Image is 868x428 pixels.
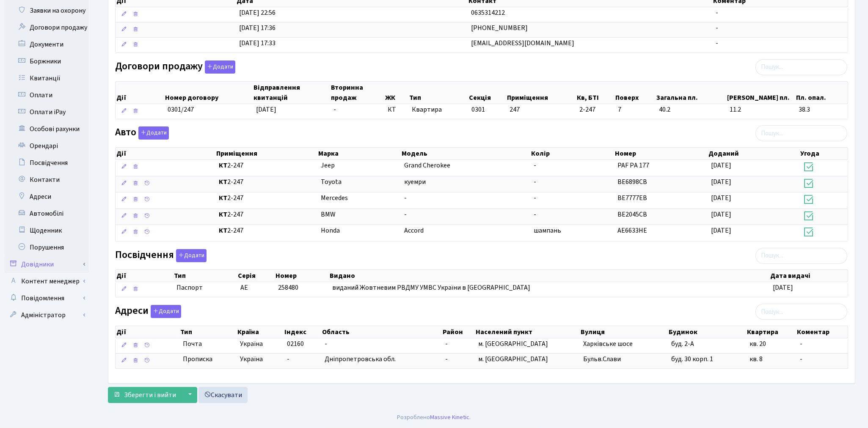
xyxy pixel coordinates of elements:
b: КТ [219,177,227,187]
span: [PHONE_NUMBER] [471,23,528,33]
span: - [534,161,536,170]
span: - [333,105,336,114]
input: Пошук... [755,59,847,75]
a: Додати [174,247,207,262]
th: Коментар [796,326,848,338]
span: ВЕ7777ЕВ [617,193,647,203]
th: Країна [237,326,284,338]
th: Кв, БТІ [576,82,614,104]
span: [DATE] [711,210,731,219]
th: Будинок [668,326,746,338]
span: 2-247 [219,226,314,236]
input: Пошук... [755,125,847,141]
b: КТ [219,193,227,203]
span: 258480 [278,283,298,292]
a: Адреси [4,188,89,205]
span: Почта [183,339,202,349]
span: 38.3 [799,105,844,115]
span: КТ [388,105,405,115]
span: 2-247 [219,161,314,170]
span: - [445,339,448,348]
th: Дії [116,148,215,159]
th: Пл. опал. [795,82,848,104]
a: Особові рахунки [4,121,89,137]
span: - [800,354,802,364]
th: Угода [799,148,848,159]
span: [DATE] [711,177,731,187]
th: Відправлення квитанцій [253,82,330,104]
a: Додати [136,125,169,140]
a: Посвідчення [4,154,89,171]
span: ВЕ2045СВ [617,210,647,219]
a: Довідники [4,256,89,273]
span: 0301/247 [168,105,194,114]
th: Індекс [284,326,321,338]
span: РАF PА 177 [617,161,649,170]
span: Харківське шосе [583,339,633,348]
th: Приміщення [215,148,318,159]
span: Україна [240,339,280,349]
span: буд. 2-А [671,339,694,348]
th: Тип [179,326,237,338]
span: 2-247 [579,105,611,115]
span: - [800,339,802,348]
span: Jeep [321,161,335,170]
span: кв. 20 [750,339,766,348]
a: Боржники [4,53,89,70]
th: Дата видачі [769,270,848,282]
span: шампань [534,226,561,235]
a: Контакти [4,171,89,188]
th: Тип [173,270,237,282]
span: куемри [404,177,426,187]
span: 40.2 [659,105,723,115]
th: Доданий [708,148,799,159]
th: Модель [401,148,530,159]
a: Повідомлення [4,290,89,307]
th: Секція [468,82,506,104]
span: Honda [321,226,340,235]
b: КТ [219,161,227,170]
span: Паспорт [176,283,234,293]
label: Авто [115,126,169,140]
a: Додати [149,303,181,318]
th: [PERSON_NAME] пл. [726,82,795,104]
a: Договори продажу [4,19,89,36]
span: - [716,38,718,48]
span: Квартира [412,105,465,115]
span: [DATE] [773,283,793,292]
span: BMW [321,210,336,219]
input: Пошук... [755,248,847,264]
span: Toyota [321,177,342,187]
a: Заявки на охорону [4,2,89,19]
label: Адреси [115,305,181,318]
span: ВЕ6898СВ [617,177,647,187]
th: Номер договору [164,82,253,104]
th: Дії [116,270,173,282]
th: Дії [116,326,179,338]
th: Марка [317,148,401,159]
span: Accord [404,226,424,235]
th: Колір [530,148,614,159]
span: Grand Cherokee [404,161,450,170]
th: Населений пункт [475,326,580,338]
span: 7 [618,105,652,115]
button: Авто [138,126,169,140]
a: Орендарі [4,137,89,154]
span: - [404,193,407,203]
th: ЖК [384,82,408,104]
th: Номер [614,148,707,159]
span: AE6633HE [617,226,647,235]
span: - [534,193,536,203]
button: Адреси [151,305,181,318]
th: Квартира [746,326,796,338]
th: Номер [275,270,329,282]
th: Серія [237,270,275,282]
span: - [534,177,536,187]
th: Поверх [614,82,656,104]
span: - [287,354,289,364]
a: Оплати [4,87,89,104]
b: КТ [219,226,227,235]
span: [DATE] 22:56 [239,8,276,17]
a: Massive Kinetic [430,413,470,422]
span: [DATE] [711,226,731,235]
